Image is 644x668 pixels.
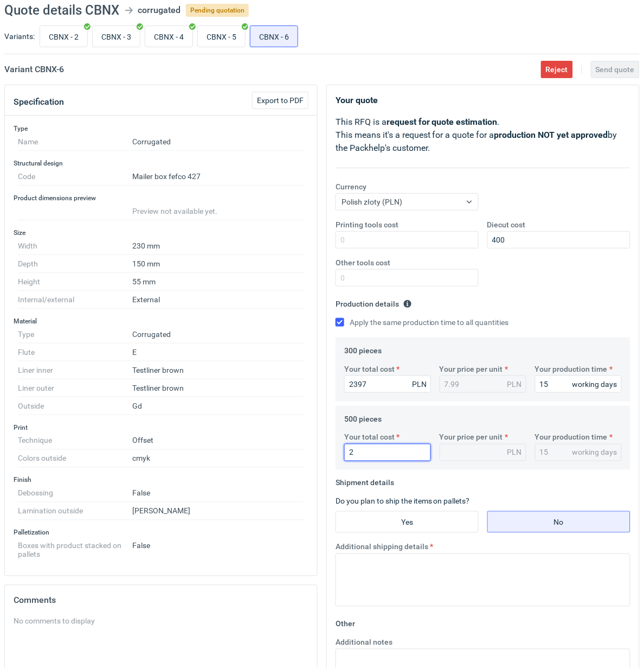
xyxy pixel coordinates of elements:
[572,447,617,458] div: working days
[145,26,193,47] label: CBNX - 4
[132,361,304,379] dd: Testliner brown
[14,423,308,432] h3: Print
[18,237,132,255] dt: Width
[138,4,181,17] div: corrugated
[132,379,304,397] dd: Testliner brown
[92,26,140,47] label: CBNX - 3
[257,97,304,104] span: Export to PDF
[18,168,132,186] dt: Code
[336,317,509,328] label: Apply the same production time to all quantities
[336,295,412,308] legend: Production details
[18,291,132,309] dt: Internal/external
[132,450,304,468] dd: cmyk
[132,326,304,343] dd: Corrugated
[132,343,304,361] dd: E
[18,379,132,397] dt: Liner outer
[18,450,132,468] dt: Colors outside
[197,26,246,47] label: CBNX - 5
[132,485,304,502] dd: False
[487,231,630,249] input: 0
[344,376,431,393] input: 0
[487,219,526,230] label: Diecut cost
[14,317,308,326] h3: Material
[535,432,608,443] label: Your production time
[132,237,304,255] dd: 230 mm
[4,31,35,42] label: Variants:
[494,130,608,140] strong: production NOT yet approved
[591,61,640,78] button: Send quote
[336,269,479,287] input: 0
[18,397,132,415] dt: Outside
[344,432,395,443] label: Your total cost
[132,255,304,273] dd: 150 mm
[18,326,132,343] dt: Type
[132,133,304,151] dd: Corrugated
[412,379,427,390] div: PLN
[18,432,132,450] dt: Technique
[18,343,132,361] dt: Flute
[132,537,304,559] dd: False
[252,92,308,109] button: Export to PDF
[535,376,622,393] input: 0
[132,168,304,186] dd: Mailer box fefco 427
[18,255,132,273] dt: Depth
[336,615,355,628] legend: Other
[4,4,119,17] h1: Quote details CBNX
[344,342,382,355] legend: 300 pieces
[342,198,402,206] span: Polish złoty (PLN)
[336,181,366,192] label: Currency
[132,397,304,415] dd: Gd
[546,66,568,73] span: Reject
[507,447,522,458] div: PLN
[596,66,635,73] span: Send quote
[132,291,304,309] dd: External
[18,133,132,151] dt: Name
[344,364,395,374] label: Your total cost
[336,511,479,533] label: Yes
[132,273,304,291] dd: 55 mm
[487,511,630,533] label: No
[132,502,304,520] dd: [PERSON_NAME]
[40,26,88,47] label: CBNX - 2
[344,410,382,423] legend: 500 pieces
[14,476,308,485] h3: Finish
[572,379,617,390] div: working days
[18,273,132,291] dt: Height
[14,124,308,133] h3: Type
[4,63,64,76] h2: Variant CBNX - 6
[336,474,394,487] legend: Shipment details
[14,194,308,202] h3: Product dimensions preview
[18,361,132,379] dt: Liner inner
[132,432,304,450] dd: Offset
[14,529,308,537] h3: Palletization
[336,497,470,506] label: Do you plan to ship the items on pallets?
[14,228,308,237] h3: Size
[507,379,522,390] div: PLN
[14,616,308,627] div: No comments to display
[14,89,64,115] button: Specification
[132,207,217,215] span: Preview not available yet.
[336,95,378,105] strong: Your quote
[336,257,390,268] label: Other tools cost
[336,231,479,249] input: 0
[18,485,132,502] dt: Debossing
[387,117,498,127] strong: request for quote estimation
[440,364,503,374] label: Your price per unit
[14,159,308,168] h3: Structural design
[186,4,249,17] span: Pending quotation
[535,364,608,374] label: Your production time
[336,637,392,648] label: Additional notes
[440,432,503,443] label: Your price per unit
[541,61,573,78] button: Reject
[336,542,428,552] label: Additional shipping details
[250,26,298,47] label: CBNX - 6
[336,219,398,230] label: Printing tools cost
[14,594,308,607] h2: Comments
[336,116,630,155] p: This RFQ is a . This means it's a request for a quote for a by the Packhelp's customer.
[18,537,132,559] dt: Boxes with product stacked on pallets
[18,502,132,520] dt: Lamination outside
